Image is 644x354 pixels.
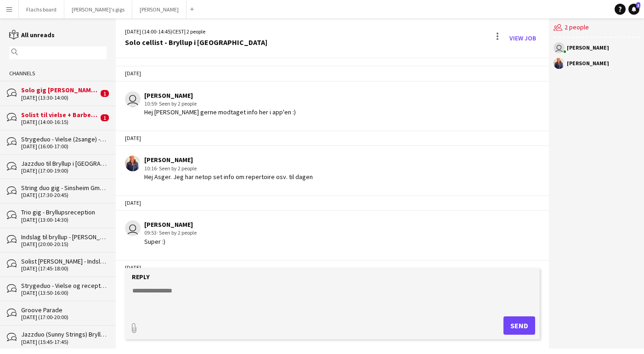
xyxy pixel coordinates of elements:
label: Reply [132,273,150,281]
div: Hej [PERSON_NAME] gerne modtaget info her i app'en :) [144,108,296,116]
button: [PERSON_NAME] [132,0,186,18]
div: Strygeduo - Vielse og reception [21,281,107,290]
div: [DATE] (17:45-18:00) [21,265,107,272]
div: String duo gig - Sinsheim GmbH [21,184,107,192]
div: Solo cellist - Bryllup i [GEOGRAPHIC_DATA] [125,38,267,46]
span: · Seen by 2 people [157,100,197,107]
div: [DATE] (13:30-14:00) [21,95,98,101]
div: Hej Asger. Jeg har netop set info om repertoire osv. til dagen [144,173,313,181]
div: [DATE] (17:30-20:45) [21,192,107,198]
div: Groove Parade [21,306,107,314]
div: [DATE] [116,66,549,81]
div: [DATE] (17:00-19:00) [21,168,107,174]
div: [DATE] (16:00-17:00) [21,143,107,150]
div: Jazzduo (Sunny Strings) Bryllupsreception [21,330,107,338]
div: Trio gig - Bryllupsreception [21,208,107,216]
div: [DATE] (13:00-14:30) [21,217,107,223]
span: 1 [101,114,109,121]
div: [PERSON_NAME] [144,220,197,229]
div: [DATE] (13:50-16:00) [21,290,107,296]
button: Send [503,316,535,335]
div: [DATE] [116,260,549,275]
a: 3 [628,4,639,15]
div: Strygeduo - Vielse (2sange) - [GEOGRAPHIC_DATA] [21,135,107,143]
div: Jazzduo til Bryllup i [GEOGRAPHIC_DATA] [21,159,107,168]
div: [PERSON_NAME] [144,91,296,100]
div: Super :) [144,237,197,246]
div: Solist [PERSON_NAME] - Indslag til bryllup [21,257,107,265]
div: [PERSON_NAME] [144,156,313,164]
div: [DATE] (15:45-17:45) [21,339,107,345]
button: Flachs board [19,0,64,18]
div: [DATE] (14:00-16:15) [21,119,98,125]
div: [DATE] (20:00-20:15) [21,241,107,247]
div: 2 people [554,18,639,38]
span: 1 [101,90,109,97]
div: [DATE] (17:00-20:00) [21,314,107,320]
span: · Seen by 2 people [157,165,197,172]
div: [PERSON_NAME] [567,61,609,66]
span: · Seen by 2 people [157,229,197,236]
div: 09:53 [144,229,197,237]
div: 10:16 [144,164,313,173]
div: Solist til vielse + Barbershop kor til reception [21,111,98,119]
span: 3 [636,2,640,8]
div: [DATE] [116,195,549,211]
div: [DATE] (14:00-14:45) | 2 people [125,28,267,36]
div: 10:59 [144,100,296,108]
div: [PERSON_NAME] [567,45,609,51]
a: View Job [506,31,540,45]
button: [PERSON_NAME]'s gigs [64,0,132,18]
div: Solo gig [PERSON_NAME] - Indslag til [GEOGRAPHIC_DATA] [21,86,98,94]
div: Indslag til bryllup - [PERSON_NAME] [PERSON_NAME] & Pianist [21,233,107,241]
span: CEST [172,28,184,35]
div: [DATE] [116,130,549,146]
a: All unreads [9,31,55,39]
